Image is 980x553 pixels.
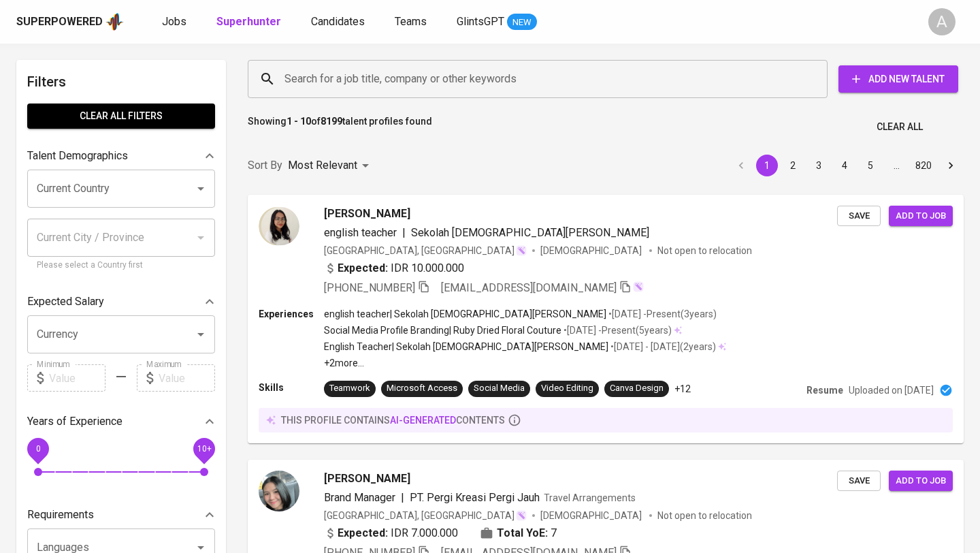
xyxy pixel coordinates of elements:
p: Please select a Country first [37,259,206,272]
img: magic_wand.svg [516,510,527,521]
b: 1 - 10 [287,116,311,127]
p: this profile contains contents [281,413,505,427]
span: [EMAIL_ADDRESS][DOMAIN_NAME] [441,281,617,294]
div: Microsoft Access [387,382,457,395]
p: English Teacher | Sekolah [DEMOGRAPHIC_DATA][PERSON_NAME] [324,340,608,353]
p: Most Relevant [288,157,357,174]
p: Not open to relocation [657,509,752,522]
button: Save [837,206,881,227]
button: Clear All [871,114,928,140]
span: Sekolah [DEMOGRAPHIC_DATA][PERSON_NAME] [411,226,649,239]
button: Add to job [889,206,953,227]
b: 8199 [321,116,342,127]
span: Add to job [896,208,946,224]
p: Requirements [27,507,94,523]
p: +2 more ... [324,356,726,370]
img: 91ccfaec2d103f81629ca298553fa3a8.png [259,206,299,247]
button: Go to next page [940,155,962,176]
a: Candidates [311,14,367,31]
span: Brand Manager [324,491,395,504]
p: Uploaded on [DATE] [849,383,934,397]
span: Travel Arrangements [544,492,636,503]
span: PT. Pergi Kreasi Pergi Jauh [410,491,540,504]
button: Open [191,179,210,198]
span: | [402,225,406,241]
div: Social Media [474,382,525,395]
p: Years of Experience [27,413,122,430]
span: Jobs [162,15,186,28]
span: Add to job [896,473,946,489]
p: Social Media Profile Branding | Ruby Dried Floral Couture [324,323,561,337]
span: Candidates [311,15,365,28]
img: app logo [105,12,124,32]
button: Go to page 4 [834,155,855,176]
p: Talent Demographics [27,148,128,164]
p: Experiences [259,307,324,321]
div: Superpowered [16,14,103,30]
button: Add to job [889,471,953,492]
a: Superpoweredapp logo [16,12,124,32]
p: • [DATE] - Present ( 3 years ) [606,307,717,321]
button: page 1 [756,155,778,176]
div: Expected Salary [27,288,215,315]
span: [PHONE_NUMBER] [324,281,415,294]
div: [GEOGRAPHIC_DATA], [GEOGRAPHIC_DATA] [324,509,527,522]
div: Teamwork [329,382,370,395]
a: [PERSON_NAME]english teacher|Sekolah [DEMOGRAPHIC_DATA][PERSON_NAME][GEOGRAPHIC_DATA], [GEOGRAPHI... [248,195,964,443]
p: • [DATE] - Present ( 5 years ) [561,323,672,337]
a: Teams [395,14,429,31]
div: Years of Experience [27,408,215,435]
span: [PERSON_NAME] [324,206,410,222]
button: Go to page 5 [860,155,881,176]
button: Go to page 2 [782,155,804,176]
span: GlintsGPT [457,15,504,28]
span: Save [844,473,874,489]
button: Go to page 820 [911,155,936,176]
div: Most Relevant [288,153,374,178]
img: magic_wand.svg [516,245,527,256]
p: +12 [674,382,691,396]
input: Value [49,364,105,392]
p: Showing of talent profiles found [248,114,432,140]
p: Sort By [248,157,282,174]
span: NEW [507,16,537,29]
div: Canva Design [610,382,664,395]
span: Clear All filters [38,108,204,125]
span: english teacher [324,226,397,239]
span: 10+ [197,444,211,454]
span: | [401,490,404,506]
h6: Filters [27,71,215,93]
span: 7 [551,525,557,541]
b: Total YoE: [497,525,548,541]
b: Expected: [338,260,388,276]
p: Expected Salary [27,294,104,310]
span: 0 [35,444,40,454]
b: Superhunter [216,15,281,28]
button: Clear All filters [27,104,215,129]
div: Requirements [27,501,215,528]
div: IDR 10.000.000 [324,260,464,276]
p: • [DATE] - [DATE] ( 2 years ) [608,340,716,353]
span: Teams [395,15,427,28]
b: Expected: [338,525,388,541]
div: IDR 7.000.000 [324,525,458,541]
div: … [885,159,907,172]
div: Talent Demographics [27,142,215,170]
nav: pagination navigation [728,155,964,176]
img: 58403b8ea59ca9c08fedd778d1704d02.jpg [259,471,299,511]
img: magic_wand.svg [633,281,644,292]
span: Add New Talent [849,71,947,88]
span: [DEMOGRAPHIC_DATA] [540,244,644,257]
p: Skills [259,381,324,394]
span: Save [844,208,874,224]
a: Jobs [162,14,189,31]
a: Superhunter [216,14,284,31]
button: Open [191,325,210,344]
a: GlintsGPT NEW [457,14,537,31]
button: Go to page 3 [808,155,830,176]
p: Resume [806,383,843,397]
div: A [928,8,955,35]
span: [DEMOGRAPHIC_DATA] [540,509,644,522]
span: Clear All [877,118,923,136]
div: [GEOGRAPHIC_DATA], [GEOGRAPHIC_DATA] [324,244,527,257]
